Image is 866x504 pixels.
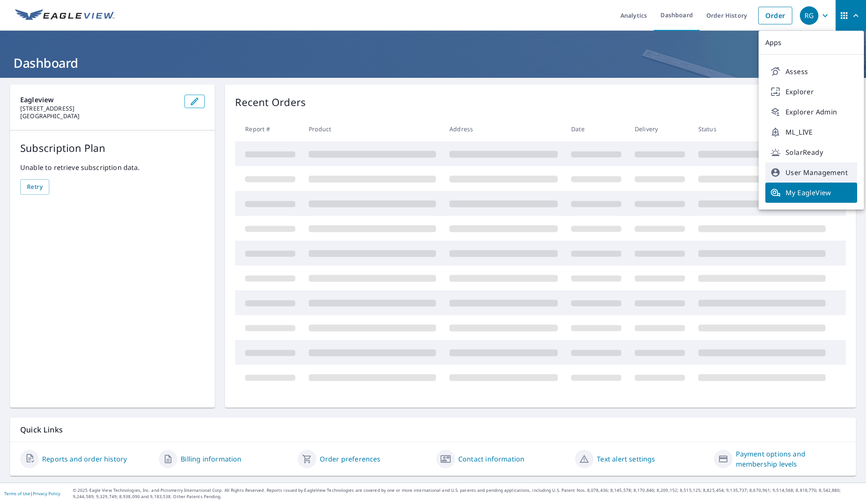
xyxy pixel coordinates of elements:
th: Product [302,117,443,141]
a: Assess [765,61,857,82]
p: | [4,491,60,496]
p: Quick Links [20,424,846,435]
a: SolarReady [765,142,857,162]
a: Order preferences [320,454,381,464]
a: Billing information [181,454,241,464]
span: Assess [770,66,852,77]
p: © 2025 Eagle View Technologies, Inc. and Pictometry International Corp. All Rights Reserved. Repo... [73,487,862,500]
p: [GEOGRAPHIC_DATA] [20,112,178,120]
th: Status [692,117,832,141]
span: User Management [770,167,852,178]
p: [STREET_ADDRESS] [20,105,178,112]
th: Delivery [628,117,692,141]
span: SolarReady [770,147,852,157]
th: Date [564,117,628,141]
a: ML_LIVE [765,122,857,142]
p: Unable to retrieve subscription data. [20,162,205,172]
h1: Dashboard [10,54,856,72]
th: Address [443,117,564,141]
span: My EagleView [770,188,852,198]
p: Subscription Plan [20,141,205,156]
p: Recent Orders [235,95,306,110]
p: Eagleview [20,95,178,105]
a: My EagleView [765,183,857,203]
a: User Management [765,162,857,183]
a: Privacy Policy [33,491,60,496]
th: Report # [235,117,302,141]
a: Text alert settings [597,454,655,464]
a: Order [758,7,792,24]
a: Explorer [765,82,857,102]
a: Contact information [458,454,524,464]
a: Payment options and membership levels [736,449,846,469]
span: Retry [27,182,43,192]
a: Explorer Admin [765,102,857,122]
a: Terms of Use [4,491,30,496]
button: Retry [20,179,49,195]
a: Reports and order history [42,454,127,464]
img: EV Logo [15,9,115,22]
span: ML_LIVE [770,127,852,137]
p: Apps [759,31,864,55]
span: Explorer Admin [770,107,852,117]
div: RG [800,6,818,25]
span: Explorer [770,87,852,97]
